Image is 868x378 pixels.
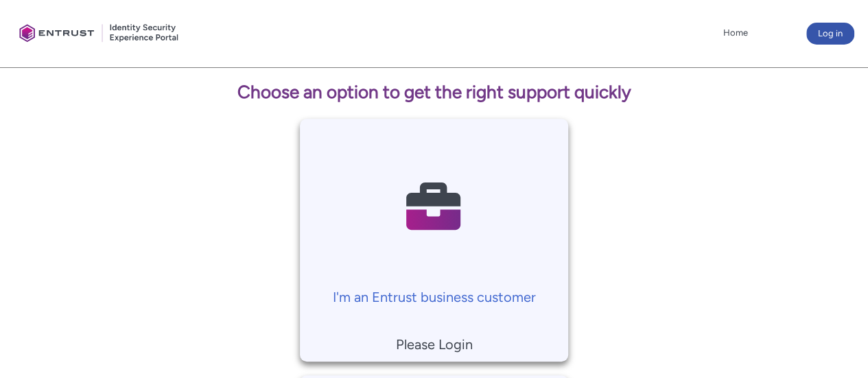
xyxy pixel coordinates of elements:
[300,119,569,307] a: I'm an Entrust business customer
[307,334,562,355] p: Please Login
[307,287,562,307] p: I'm an Entrust business customer
[720,23,751,43] a: Home
[150,79,718,106] p: Choose an option to get the right support quickly
[368,132,499,280] img: Contact Support
[806,23,854,45] button: Log in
